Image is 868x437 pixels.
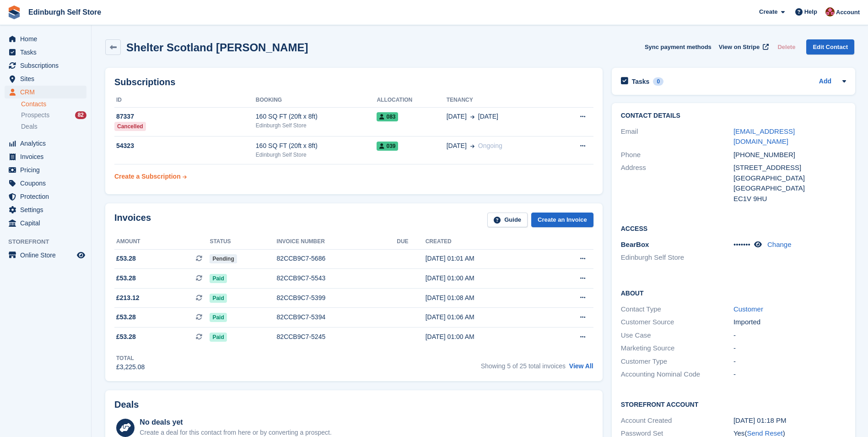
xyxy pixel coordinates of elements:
[733,330,846,341] div: -
[277,235,397,249] th: Invoice number
[621,415,733,426] div: Account Created
[210,313,226,322] span: Paid
[481,362,566,370] span: Showing 5 of 25 total invoices
[621,343,733,354] div: Marketing Source
[21,110,86,120] a: Prospects 82
[733,343,846,354] div: -
[277,332,397,342] div: 82CCB9C7-5245
[210,294,226,303] span: Paid
[719,43,760,52] span: View on Stripe
[20,217,75,229] span: Capital
[621,224,846,233] h2: Access
[114,77,593,87] h2: Subscriptions
[836,8,860,17] span: Account
[114,213,151,228] h2: Invoices
[5,164,86,176] a: menu
[116,332,136,342] span: £53.28
[569,362,593,370] a: View All
[20,249,75,262] span: Online Store
[621,126,733,147] div: Email
[277,293,397,303] div: 82CCB9C7-5399
[20,33,75,45] span: Home
[116,354,145,362] div: Total
[645,39,712,55] button: Sync payment methods
[819,76,831,87] a: Add
[25,5,105,20] a: Edinburgh Self Store
[621,288,846,297] h2: About
[744,429,785,437] span: ( )
[377,142,398,151] span: 039
[733,356,846,367] div: -
[621,356,733,367] div: Customer Type
[114,168,187,185] a: Create a Subscription
[621,112,846,120] h2: Contact Details
[116,254,136,263] span: £53.28
[621,240,649,248] span: BearBox
[774,39,799,55] button: Delete
[5,137,86,150] a: menu
[21,122,86,131] a: Deals
[75,250,86,261] a: Preview store
[140,417,331,428] div: No deals yet
[256,151,377,159] div: Edinburgh Self Store
[114,93,256,108] th: ID
[8,237,91,246] span: Storefront
[747,429,782,437] a: Send Reset
[20,190,75,203] span: Protection
[256,93,377,108] th: Booking
[20,150,75,163] span: Invoices
[20,164,75,176] span: Pricing
[116,312,136,322] span: £53.28
[621,304,733,315] div: Contact Type
[116,362,145,372] div: £3,225.08
[621,163,733,204] div: Address
[447,93,556,108] th: Tenancy
[20,177,75,190] span: Coupons
[621,317,733,328] div: Customer Source
[426,235,546,249] th: Created
[733,194,846,204] div: EC1V 9HU
[767,240,792,248] a: Change
[210,274,226,283] span: Paid
[75,111,86,119] div: 82
[256,121,377,130] div: Edinburgh Self Store
[20,72,75,85] span: Sites
[621,150,733,160] div: Phone
[825,7,835,16] img: Lucy Michalec
[621,252,733,263] li: Edinburgh Self Store
[487,213,528,228] a: Guide
[733,173,846,184] div: [GEOGRAPHIC_DATA]
[5,59,86,72] a: menu
[116,293,140,303] span: £213.12
[5,72,86,85] a: menu
[20,86,75,98] span: CRM
[531,213,593,228] a: Create an Invoice
[621,330,733,341] div: Use Case
[5,150,86,163] a: menu
[632,77,650,86] h2: Tasks
[806,39,854,55] a: Edit Contact
[733,369,846,380] div: -
[210,235,276,249] th: Status
[20,46,75,59] span: Tasks
[397,235,425,249] th: Due
[256,141,377,151] div: 160 SQ FT (20ft x 8ft)
[426,332,546,342] div: [DATE] 01:00 AM
[804,7,817,16] span: Help
[653,77,663,86] div: 0
[277,273,397,283] div: 82CCB9C7-5543
[447,141,467,151] span: [DATE]
[733,163,846,173] div: [STREET_ADDRESS]
[733,305,763,313] a: Customer
[426,293,546,303] div: [DATE] 01:08 AM
[426,254,546,263] div: [DATE] 01:01 AM
[621,369,733,380] div: Accounting Nominal Code
[377,93,446,108] th: Allocation
[733,415,846,426] div: [DATE] 01:18 PM
[21,122,38,131] span: Deals
[7,5,21,19] img: stora-icon-8386f47178a22dfd0bd8f6a31ec36ba5ce8667c1dd55bd0f319d3a0aa187defe.svg
[277,312,397,322] div: 82CCB9C7-5394
[5,177,86,190] a: menu
[5,249,86,262] a: menu
[114,235,210,249] th: Amount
